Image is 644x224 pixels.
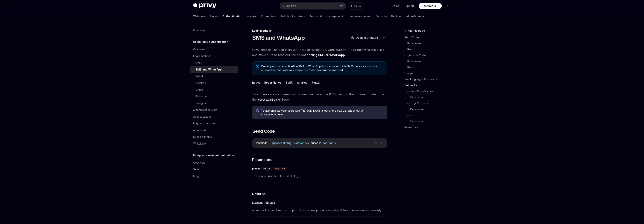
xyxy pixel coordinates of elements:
[318,68,328,72] strong: cannot
[252,47,387,58] span: Privy enables users to login with SMS or WhatsApp. Configure your app following this guide and ma...
[323,141,333,145] span: boolean
[190,173,238,179] a: Usage
[333,141,335,145] span: }
[195,94,207,99] div: Farcaster
[252,34,305,41] h1: SMS and WhatsApp
[252,167,260,171] div: phone
[210,12,218,21] a: Basics
[193,114,211,119] div: Access tokens
[193,47,205,52] div: Overview
[281,12,305,21] a: Policies & controls
[190,100,238,107] a: Telegram
[273,141,281,145] span: phone
[281,141,282,145] span: :
[193,3,216,9] img: dark logo
[373,140,378,145] button: Copy the contents from the code block
[291,65,298,68] strong: either
[252,174,387,178] span: The phone number of the user to log in.
[190,73,238,80] a: Wallet
[287,4,298,8] div: Search...
[422,4,436,8] span: Dashboard
[193,121,215,126] div: Logging users out
[252,201,263,205] div: success
[392,4,399,8] a: Demo
[252,157,272,162] span: Parameters
[379,140,384,145] button: Ask AI
[282,141,291,145] span: string
[335,141,336,145] span: >
[410,94,454,100] a: Parameters
[190,159,238,166] a: Overview
[410,106,454,112] a: Parameters
[404,52,454,58] a: Login with Code
[255,141,267,145] span: sendCode
[252,208,387,213] span: A promise that resolves to an object with a success property indicating if the code was sent succ...
[349,35,381,41] button: Open in ChatGPT
[261,12,276,21] a: Connectors
[376,12,387,21] a: Security
[195,88,203,92] div: OAuth
[193,128,206,132] div: Advanced
[404,34,454,40] a: Send Code
[286,78,293,87] button: Swift
[193,54,211,58] div: Login methods
[252,191,266,197] span: Returns
[193,12,205,21] a: Welcome
[445,3,451,9] button: Toggle dark mode
[407,46,454,52] a: Returns
[311,141,321,145] span: success
[190,93,238,100] a: Farcaster
[348,12,372,21] a: User management
[404,70,454,76] a: Usage
[356,36,379,40] span: Open in ChatGPT
[193,160,205,165] div: Overview
[195,61,202,65] div: Email
[190,107,238,113] a: Authentication state
[261,65,383,72] span: Developers can enable SMS or WhatsApp, but cannot utilize both. Once your account is enabled for ...
[190,59,238,66] a: Email
[195,101,207,105] div: Telegram
[190,113,238,120] a: Access tokens
[193,174,201,178] div: Usage
[321,141,323,145] span: :
[190,86,238,93] a: OAuth
[193,135,212,139] div: UI components
[407,40,454,46] a: Parameters
[252,128,275,134] span: Send Code
[264,78,281,87] button: React Native
[190,80,238,86] a: Passkey
[408,28,425,33] span: On this page
[407,112,454,118] a: onError
[193,167,201,172] div: Setup
[223,12,242,21] a: Authentication
[297,141,308,145] span: Promise
[312,78,321,87] button: Flutter
[410,118,454,124] a: Parameters
[407,88,454,94] a: onSendCodeSuccess
[267,141,273,145] span: : ({
[190,166,238,173] a: Setup
[404,82,454,88] a: Callbacks
[407,64,454,70] a: Returns
[347,3,364,9] button: Ask AI
[193,108,217,112] div: Authentication state
[280,3,346,9] button: Search...⌘K
[195,67,222,72] div: SMS and WhatsApp
[193,40,228,44] h5: Using Privy authentication
[308,141,309,145] span: <
[261,109,383,116] span: To authenticate your users with [PERSON_NAME]’s out of the box UIs, check out UI components .
[297,78,307,87] button: Android
[195,81,206,85] div: Passkey
[419,3,442,9] a: Dashboard
[190,46,238,53] a: Overview
[266,201,275,204] span: boolean
[252,92,387,102] span: To authenticate your users with a one-time passcode (OTP) sent to their phone number, use the hook.
[391,12,402,21] a: Recipes
[404,76,454,82] a: Tracking login flow state
[252,29,387,33] div: Login methods
[407,100,454,106] a: onLoginSuccess
[407,58,454,64] a: Parameters
[190,120,238,127] a: Logging users out
[256,109,260,113] svg: Info
[305,53,345,57] a: enabling SMS or WhatsApp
